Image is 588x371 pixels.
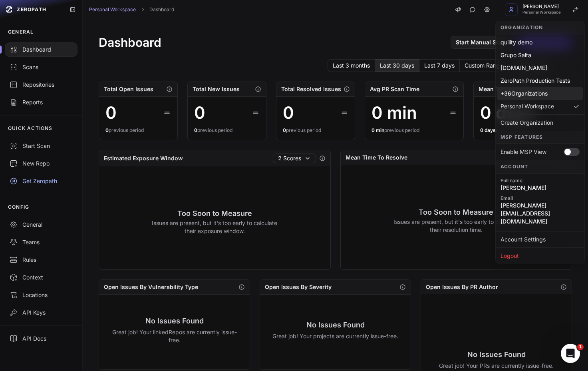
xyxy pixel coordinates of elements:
[152,208,278,219] h3: Too Soon to Measure
[10,46,73,54] div: Dashboard
[140,7,145,12] svg: chevron right,
[10,335,73,343] div: API Docs
[10,221,73,229] div: General
[10,142,73,150] div: Start Scan
[10,98,73,106] div: Reports
[497,49,583,62] div: Grupo Salta
[496,21,584,34] div: Organization
[497,116,583,129] div: Create Organization
[8,125,53,132] p: QUICK ACTIONS
[328,59,375,72] button: Last 3 months
[152,219,278,235] p: Issues are present, but it's too early to calculate their exposure window.
[17,6,46,13] span: ZEROPATH
[283,127,286,133] span: 0
[8,204,29,210] p: CONFIG
[460,59,508,72] button: Custom Range
[265,283,332,291] h2: Open Issues By Severity
[99,35,161,50] h1: Dashboard
[370,85,419,93] h2: Avg PR Scan Time
[480,127,496,133] span: 0 days
[194,103,205,122] div: 0
[496,131,584,144] div: MSP Features
[193,85,240,93] h2: Total New Issues
[522,10,561,14] span: Personal Workspace
[194,127,197,133] span: 0
[393,207,519,218] h3: Too Soon to Measure
[10,273,73,281] div: Context
[105,127,171,134] div: previous period
[497,87,583,100] div: + 36 Organizations
[281,85,341,93] h2: Total Resolved Issues
[480,127,565,134] div: previous period
[8,29,34,35] p: GENERAL
[501,178,580,184] span: Full name
[111,328,237,344] p: Great job! Your linkedRepos are currently issue-free.
[501,148,546,156] span: Enable MSP View
[111,315,237,327] h3: No Issues Found
[272,332,398,340] p: Great job! Your projects are currently issue-free.
[497,249,583,262] div: Logout
[497,36,583,49] div: quility demo
[89,6,136,13] a: Personal Workspace
[346,154,407,162] h2: Mean Time To Resolve
[439,349,554,360] h3: No Issues Found
[283,103,294,122] div: 0
[10,291,73,299] div: Locations
[104,154,183,162] h2: Estimated Exposure Window
[10,177,73,185] div: Get Zeropath
[194,127,260,134] div: previous period
[426,283,498,291] h2: Open Issues By PR Author
[497,233,583,246] a: Account Settings
[149,6,174,13] a: Dashboard
[10,81,73,89] div: Repositories
[497,74,583,87] div: ZeroPath Production Tests
[439,362,554,370] p: Great job! Your PRs are currently issue-free.
[479,85,540,93] h2: Mean Time To Resolve
[89,6,174,13] nav: breadcrumb
[451,36,511,49] a: Start Manual Scan
[495,21,585,264] div: [PERSON_NAME] Personal Workspace
[10,309,73,317] div: API Keys
[496,160,584,174] div: Account
[371,103,417,122] div: 0 min
[283,127,348,134] div: previous period
[10,63,73,71] div: Scans
[501,201,580,225] span: [PERSON_NAME][EMAIL_ADDRESS][DOMAIN_NAME]
[371,127,384,133] span: 0 min
[272,319,398,331] h3: No Issues Found
[371,127,457,134] div: previous period
[501,184,580,192] span: [PERSON_NAME]
[3,3,63,16] a: ZEROPATH
[480,103,534,122] div: 0 days
[105,127,109,133] span: 0
[497,62,583,74] div: [DOMAIN_NAME]
[10,256,73,264] div: Rules
[522,4,561,9] span: [PERSON_NAME]
[375,59,419,72] button: Last 30 days
[10,238,73,246] div: Teams
[105,103,117,122] div: 0
[10,160,73,168] div: New Repo
[104,283,198,291] h2: Open Issues By Vulnerability Type
[393,218,519,234] p: Issues are present, but it's too early to calculate their resolution time.
[273,154,316,163] button: 2 Scores
[577,344,584,350] span: 1
[419,59,460,72] button: Last 7 days
[497,100,583,113] div: Personal Workspace
[501,195,580,201] span: Email
[561,344,580,363] iframe: Intercom live chat
[104,85,153,93] h2: Total Open Issues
